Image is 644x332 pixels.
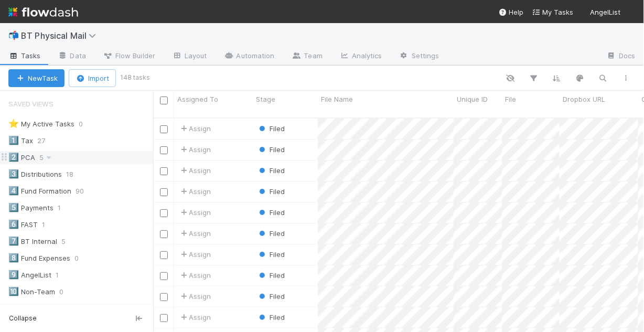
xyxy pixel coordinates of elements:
[8,117,74,131] div: My Active Tasks
[66,168,84,181] span: 18
[8,185,71,198] div: Fund Formation
[8,69,65,87] button: NewTask
[8,269,51,282] div: AngelList
[160,146,168,154] input: Toggle Row Selected
[61,235,76,248] span: 5
[321,94,353,104] span: File Name
[8,220,19,229] span: 6️⃣
[178,186,211,197] div: Assign
[160,230,168,238] input: Toggle Row Selected
[178,144,211,155] span: Assign
[8,186,19,195] span: 4️⃣
[178,312,211,323] span: Assign
[8,201,53,215] div: Payments
[160,293,168,301] input: Toggle Row Selected
[74,252,89,265] span: 0
[257,165,285,176] div: Filed
[499,7,524,17] div: Help
[391,48,448,65] a: Settings
[79,117,93,131] span: 0
[8,270,19,279] span: 9️⃣
[257,124,285,133] span: Filed
[37,134,56,147] span: 27
[58,201,71,215] span: 1
[178,123,211,134] span: Assign
[532,7,574,17] a: My Tasks
[257,187,285,196] span: Filed
[56,269,69,282] span: 1
[8,151,35,164] div: PCA
[8,31,19,40] span: 📬
[8,287,19,296] span: 🔟
[39,151,54,164] span: 5
[178,291,211,302] span: Assign
[59,285,74,298] span: 0
[8,253,19,262] span: 8️⃣
[598,48,644,65] a: Docs
[178,270,211,281] span: Assign
[8,252,70,265] div: Fund Expenses
[8,302,31,323] span: Stage
[178,207,211,218] span: Assign
[257,229,285,238] span: Filed
[160,167,168,175] input: Toggle Row Selected
[257,145,285,154] span: Filed
[8,285,55,298] div: Non-Team
[257,312,285,323] div: Filed
[283,48,331,65] a: Team
[160,209,168,217] input: Toggle Row Selected
[457,94,488,104] span: Unique ID
[160,188,168,196] input: Toggle Row Selected
[120,73,150,82] small: 148 tasks
[257,208,285,217] span: Filed
[256,94,275,104] span: Stage
[160,97,168,104] input: Toggle All Rows Selected
[178,165,211,176] span: Assign
[8,134,33,147] div: Tax
[160,251,168,259] input: Toggle Row Selected
[8,3,78,21] img: logo-inverted-e16ddd16eac7371096b0.svg
[257,250,285,259] span: Filed
[8,169,19,178] span: 3️⃣
[257,166,285,175] span: Filed
[160,314,168,322] input: Toggle Row Selected
[21,30,101,41] span: BT Physical Mail
[8,168,62,181] div: Distributions
[563,94,605,104] span: Dropbox URL
[257,292,285,301] span: Filed
[216,48,283,65] a: Automation
[160,272,168,280] input: Toggle Row Selected
[257,144,285,155] div: Filed
[331,48,391,65] a: Analytics
[257,186,285,197] div: Filed
[94,48,164,65] a: Flow Builder
[49,48,94,65] a: Data
[8,235,57,248] div: BT Internal
[257,271,285,280] span: Filed
[257,313,285,322] span: Filed
[8,119,19,128] span: ⭐
[257,270,285,281] div: Filed
[257,123,285,134] div: Filed
[8,237,19,245] span: 7️⃣
[69,69,116,87] button: Import
[178,249,211,260] span: Assign
[8,93,53,114] span: Saved Views
[257,249,285,260] div: Filed
[8,218,38,231] div: FAST
[103,50,155,61] span: Flow Builder
[257,291,285,302] div: Filed
[178,228,211,239] span: Assign
[160,125,168,133] input: Toggle Row Selected
[257,207,285,218] div: Filed
[257,228,285,239] div: Filed
[8,136,19,145] span: 1️⃣
[9,314,37,323] span: Collapse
